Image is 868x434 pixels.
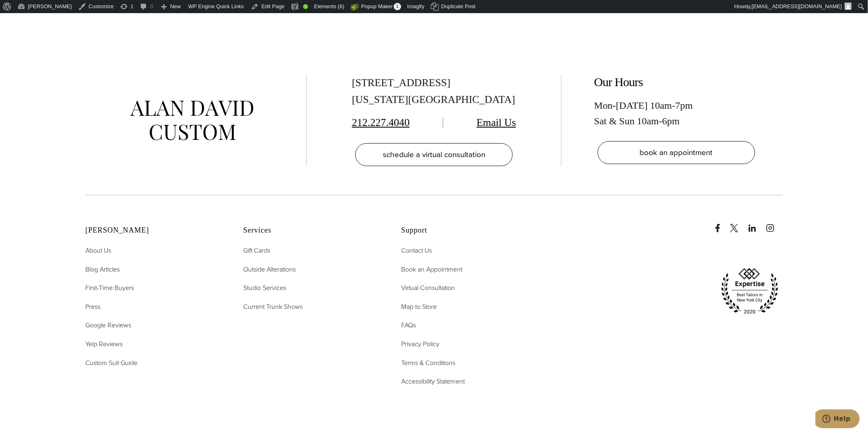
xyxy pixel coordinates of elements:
[401,246,432,255] span: Contact Us
[243,264,296,275] a: Outside Alterations
[352,116,410,128] a: 212.227.4040
[401,320,416,331] a: FAQs
[401,226,539,235] h2: Support
[477,116,516,128] a: Email Us
[243,265,296,274] span: Outside Alterations
[401,320,416,330] span: FAQs
[243,226,381,235] h2: Services
[401,245,432,256] a: Contact Us
[85,264,120,275] a: Blog Articles
[85,265,120,274] span: Blog Articles
[85,302,101,312] a: Press
[594,75,758,89] h2: Our Hours
[85,246,111,255] span: About Us
[401,358,455,368] span: Terms & Conditions
[401,358,455,368] a: Terms & Conditions
[85,339,123,349] span: Yelp Reviews
[401,265,462,274] span: Book an Appointment
[401,302,437,312] a: Map to Store
[243,283,286,293] a: Studio Services
[401,283,455,293] a: Virtual Consultation
[243,302,303,312] a: Current Trunk Shows
[355,143,513,166] a: schedule a virtual consultation
[752,3,842,9] span: [EMAIL_ADDRESS][DOMAIN_NAME]
[717,265,783,318] img: expertise, best tailors in new york city 2020
[243,283,286,292] span: Studio Services
[401,376,465,387] a: Accessibility Statement
[243,246,270,255] span: Gift Cards
[401,245,539,387] nav: Support Footer Nav
[85,358,137,368] a: Custom Suit Guide
[401,302,437,311] span: Map to Store
[85,320,131,330] span: Google Reviews
[352,75,516,108] div: [STREET_ADDRESS] [US_STATE][GEOGRAPHIC_DATA]
[243,302,303,311] span: Current Trunk Shows
[85,245,223,368] nav: Alan David Footer Nav
[85,245,111,256] a: About Us
[243,245,381,312] nav: Services Footer Nav
[85,358,137,368] span: Custom Suit Guide
[401,264,462,275] a: Book an Appointment
[85,302,101,311] span: Press
[594,98,758,129] div: Mon-[DATE] 10am-7pm Sat & Sun 10am-6pm
[85,226,223,235] h2: [PERSON_NAME]
[401,377,465,386] span: Accessibility Statement
[85,283,134,293] a: First-Time Buyers
[303,4,308,9] div: Good
[714,216,729,232] a: Facebook
[766,216,783,232] a: instagram
[748,216,765,232] a: linkedin
[85,320,131,331] a: Google Reviews
[401,283,455,292] span: Virtual Consultation
[85,283,134,292] span: First-Time Buyers
[640,146,713,158] span: book an appointment
[730,216,747,232] a: x/twitter
[85,339,123,349] a: Yelp Reviews
[130,101,254,140] img: alan david custom
[598,141,755,164] a: book an appointment
[401,339,439,349] a: Privacy Policy
[243,245,270,256] a: Gift Cards
[401,339,439,349] span: Privacy Policy
[815,409,860,430] iframe: Opens a widget where you can chat to one of our agents
[394,3,401,10] span: 1
[383,148,485,160] span: schedule a virtual consultation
